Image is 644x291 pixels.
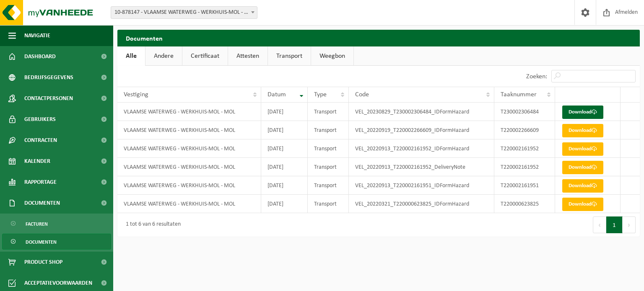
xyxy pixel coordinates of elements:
[261,103,307,121] td: [DATE]
[24,46,56,67] span: Dashboard
[124,91,148,98] span: Vestiging
[261,195,307,213] td: [DATE]
[308,158,349,176] td: Transport
[182,46,228,66] a: Certificaat
[24,130,57,151] span: Contracten
[494,103,555,121] td: T230002306484
[494,121,555,139] td: T220002266609
[117,46,145,66] a: Alle
[349,103,494,121] td: VEL_20230829_T230002306484_IDFormHazard
[111,7,257,18] span: 10-878147 - VLAAMSE WATERWEG - WERKHUIS-MOL - MOL
[117,158,261,176] td: VLAAMSE WATERWEG - WERKHUIS-MOL - MOL
[349,158,494,176] td: VEL_20220913_T220002161952_DeliveryNote
[308,103,349,121] td: Transport
[117,121,261,139] td: VLAAMSE WATERWEG - WERKHUIS-MOL - MOL
[623,216,636,233] button: Next
[117,139,261,158] td: VLAAMSE WATERWEG - WERKHUIS-MOL - MOL
[26,234,57,250] span: Documenten
[349,176,494,195] td: VEL_20220913_T220002161951_IDFormHazard
[24,172,57,193] span: Rapportage
[268,46,311,66] a: Transport
[145,46,182,66] a: Andere
[24,252,62,273] span: Product Shop
[2,234,111,250] a: Documenten
[494,139,555,158] td: T220002161952
[349,139,494,158] td: VEL_20220913_T220002161952_IDFormHazard
[24,88,73,109] span: Contactpersonen
[349,195,494,213] td: VEL_20220321_T220000623825_IDFormHazard
[349,121,494,139] td: VEL_20220919_T220002266609_IDFormHazard
[117,30,640,46] h2: Documenten
[24,67,73,88] span: Bedrijfsgegevens
[24,109,56,130] span: Gebruikers
[26,216,48,232] span: Facturen
[24,193,60,214] span: Documenten
[314,91,327,98] span: Type
[311,46,353,66] a: Weegbon
[261,176,307,195] td: [DATE]
[308,195,349,213] td: Transport
[24,25,50,46] span: Navigatie
[24,151,50,172] span: Kalender
[117,176,261,195] td: VLAAMSE WATERWEG - WERKHUIS-MOL - MOL
[261,139,307,158] td: [DATE]
[111,6,257,19] span: 10-878147 - VLAAMSE WATERWEG - WERKHUIS-MOL - MOL
[501,91,537,98] span: Taaknummer
[308,176,349,195] td: Transport
[355,91,369,98] span: Code
[308,139,349,158] td: Transport
[562,161,603,174] a: Download
[593,216,606,233] button: Previous
[117,103,261,121] td: VLAAMSE WATERWEG - WERKHUIS-MOL - MOL
[228,46,267,66] a: Attesten
[562,124,603,137] a: Download
[494,195,555,213] td: T220000623825
[562,106,603,119] a: Download
[526,73,547,80] label: Zoeken:
[267,91,286,98] span: Datum
[308,121,349,139] td: Transport
[562,142,603,156] a: Download
[494,158,555,176] td: T220002161952
[606,216,623,233] button: 1
[122,217,181,232] div: 1 tot 6 van 6 resultaten
[494,176,555,195] td: T220002161951
[562,179,603,193] a: Download
[261,121,307,139] td: [DATE]
[562,198,603,211] a: Download
[117,195,261,213] td: VLAAMSE WATERWEG - WERKHUIS-MOL - MOL
[2,216,111,232] a: Facturen
[261,158,307,176] td: [DATE]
